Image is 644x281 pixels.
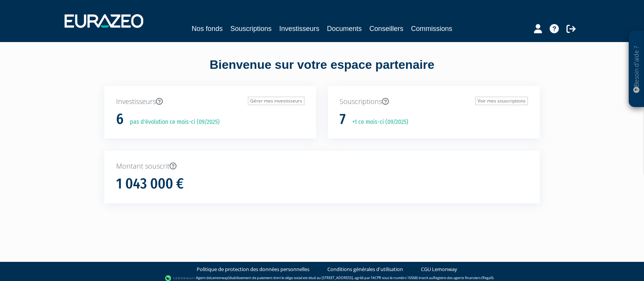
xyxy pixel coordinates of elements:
[197,266,309,273] a: Politique de protection des données personnelles
[340,111,346,127] h1: 7
[125,118,220,127] p: pas d'évolution ce mois-ci (09/2025)
[475,97,528,105] a: Voir mes souscriptions
[421,266,457,273] a: CGU Lemonway
[369,23,403,34] a: Conseillers
[116,111,123,127] h1: 6
[116,176,184,192] h1: 1 043 000 €
[192,23,223,34] a: Nos fonds
[632,35,641,104] p: Besoin d'aide ?
[230,23,272,34] a: Souscriptions
[433,275,494,280] a: Registre des agents financiers (Regafi)
[279,23,319,34] a: Investisseurs
[116,97,304,107] p: Investisseurs
[340,97,528,107] p: Souscriptions
[347,118,408,127] p: +1 ce mois-ci (09/2025)
[210,275,228,280] a: Lemonway
[99,56,545,86] div: Bienvenue sur votre espace partenaire
[327,266,403,273] a: Conditions générales d'utilisation
[327,23,362,34] a: Documents
[116,161,528,171] p: Montant souscrit
[65,14,143,28] img: 1732889491-logotype_eurazeo_blanc_rvb.png
[411,23,452,34] a: Commissions
[248,97,304,105] a: Gérer mes investisseurs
